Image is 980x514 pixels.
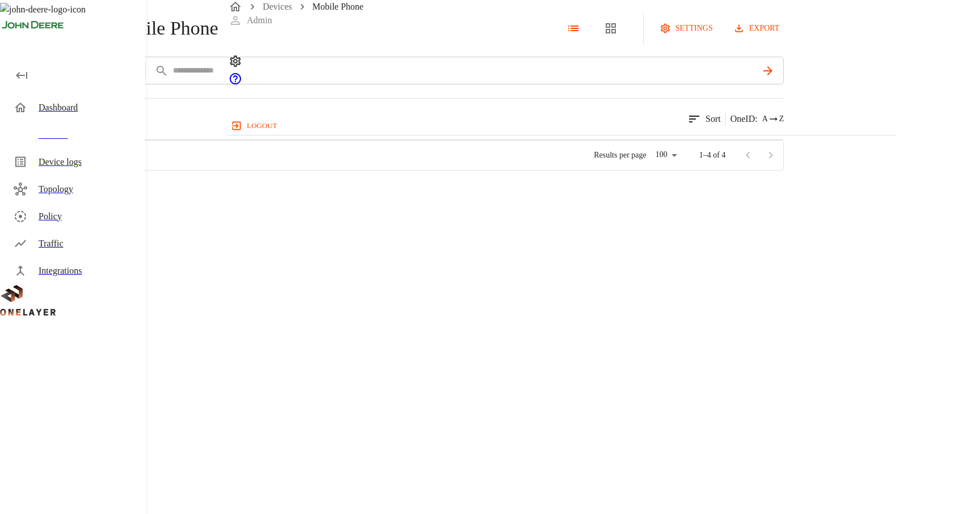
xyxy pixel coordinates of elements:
p: Admin [247,14,272,27]
a: Devices [263,2,292,11]
p: 1–4 of 4 [699,150,726,161]
span: Support Portal [229,78,242,87]
div: 100 [651,147,681,163]
a: onelayer-support [229,78,242,87]
a: logout [229,117,897,135]
button: logout [229,117,281,135]
p: Results per page [594,150,647,161]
